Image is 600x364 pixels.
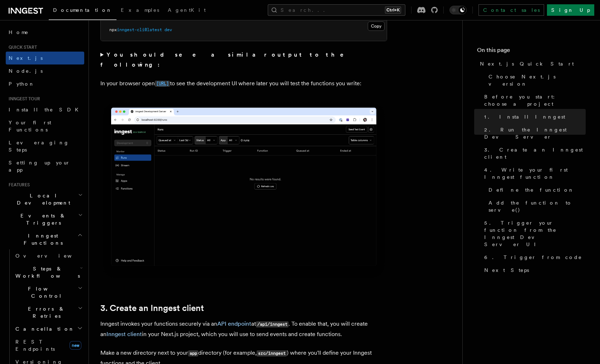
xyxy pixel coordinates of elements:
span: Next.js [9,55,43,61]
a: Python [6,77,84,90]
button: Search...Ctrl+K [268,4,405,16]
a: 6. Trigger from code [481,251,586,264]
a: 4. Write your first Inngest function [481,163,586,183]
a: Inngest client [106,331,142,337]
span: Home [9,29,29,36]
span: Python [9,81,35,87]
a: Sign Up [547,4,594,16]
a: API endpoint [217,320,251,327]
span: Local Development [6,192,78,206]
a: Leveraging Steps [6,136,84,156]
a: Install the SDK [6,103,84,116]
a: 2. Run the Inngest Dev Server [481,123,586,143]
a: Next.js Quick Start [477,57,586,70]
span: Inngest Functions [6,232,77,246]
span: Setting up your app [9,160,70,173]
span: 2. Run the Inngest Dev Server [484,126,586,140]
span: Errors & Retries [13,305,78,320]
span: new [70,341,81,350]
a: 5. Trigger your function from the Inngest Dev Server UI [481,216,586,251]
a: AgentKit [163,2,210,19]
span: Next Steps [484,267,529,274]
a: Next.js [6,52,84,64]
button: Cancellation [13,322,84,335]
button: Flow Control [13,282,84,302]
a: Overview [13,249,84,262]
code: src/inngest [257,350,287,356]
span: npx [109,27,117,32]
span: 4. Write your first Inngest function [484,166,586,181]
a: Examples [116,2,163,19]
code: /api/inngest [256,321,289,327]
span: Overview [15,253,89,259]
span: Define the function [489,186,574,193]
summary: You should see a similar output to the following: [100,50,387,70]
a: Choose Next.js version [486,70,586,90]
a: Node.js [6,64,84,77]
button: Steps & Workflows [13,262,84,282]
p: In your browser open to see the development UI where later you will test the functions you write: [100,78,387,89]
a: Your first Functions [6,116,84,136]
span: Inngest tour [6,96,40,102]
kbd: Ctrl+K [385,6,401,14]
a: Setting up your app [6,156,84,176]
span: Examples [121,7,159,13]
a: 1. Install Inngest [481,110,586,123]
a: Define the function [486,183,586,196]
span: AgentKit [168,7,206,13]
span: Events & Triggers [6,212,78,226]
span: inngest-cli@latest [117,27,162,32]
span: Steps & Workflows [13,265,80,279]
code: [URL] [155,81,170,87]
strong: You should see a similar output to the following: [100,51,354,68]
a: REST Endpointsnew [13,335,84,355]
span: Node.js [9,68,43,74]
span: dev [165,27,172,32]
span: Choose Next.js version [489,73,586,87]
span: Before you start: choose a project [484,93,586,107]
button: Copy [368,21,385,31]
a: [URL] [155,80,170,87]
span: Cancellation [13,325,75,332]
span: Quick start [6,44,37,50]
span: Features [6,182,30,188]
p: Inngest invokes your functions securely via an at . To enable that, you will create an in your Ne... [100,319,387,339]
span: REST Endpoints [15,339,55,352]
a: Documentation [49,2,116,20]
a: Home [6,26,84,39]
span: 3. Create an Inngest client [484,146,586,161]
button: Local Development [6,189,84,209]
span: Your first Functions [9,120,51,133]
span: 6. Trigger from code [484,254,582,261]
a: Next Steps [481,264,586,277]
span: Flow Control [13,285,78,300]
a: Add the function to serve() [486,196,586,216]
h4: On this page [477,46,586,57]
button: Errors & Retries [13,302,84,322]
a: Before you start: choose a project [481,90,586,110]
span: Documentation [53,7,112,13]
button: Events & Triggers [6,209,84,229]
a: 3. Create an Inngest client [481,143,586,163]
button: Toggle dark mode [449,6,467,14]
span: 1. Install Inngest [484,113,565,120]
button: Inngest Functions [6,229,84,249]
a: Contact sales [478,4,544,16]
a: 3. Create an Inngest client [100,303,204,313]
img: Inngest Dev Server's 'Runs' tab with no data [100,100,387,281]
span: Install the SDK [9,107,83,112]
span: Add the function to serve() [489,199,586,214]
span: Next.js Quick Start [480,60,574,67]
code: app [188,350,198,356]
span: 5. Trigger your function from the Inngest Dev Server UI [484,219,586,248]
span: Leveraging Steps [9,140,69,153]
